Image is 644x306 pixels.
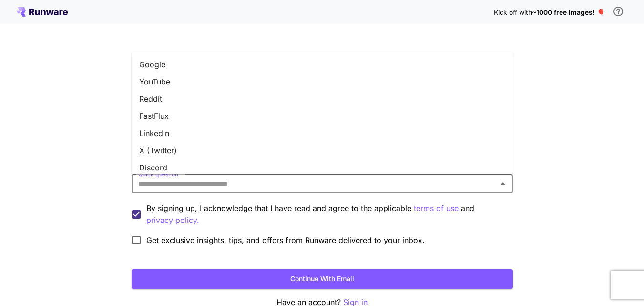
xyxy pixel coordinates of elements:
p: By signing up, I acknowledge that I have read and agree to the applicable and [146,202,505,226]
li: Discord [132,159,513,176]
li: YouTube [132,73,513,90]
li: FastFlux [132,107,513,125]
p: terms of use [414,202,459,214]
li: Reddit [132,90,513,107]
span: Get exclusive insights, tips, and offers from Runware delivered to your inbox. [146,234,425,246]
button: Continue with email [132,269,513,289]
li: X (Twitter) [132,142,513,159]
button: In order to qualify for free credit, you need to sign up with a business email address and click ... [609,2,628,21]
button: By signing up, I acknowledge that I have read and agree to the applicable and privacy policy. [414,202,459,214]
p: privacy policy. [146,214,199,226]
span: Kick off with [494,8,532,16]
button: By signing up, I acknowledge that I have read and agree to the applicable terms of use and [146,214,199,226]
li: LinkedIn [132,125,513,142]
button: Close [496,177,510,190]
span: ~1000 free images! 🎈 [532,8,605,16]
li: Google [132,56,513,73]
